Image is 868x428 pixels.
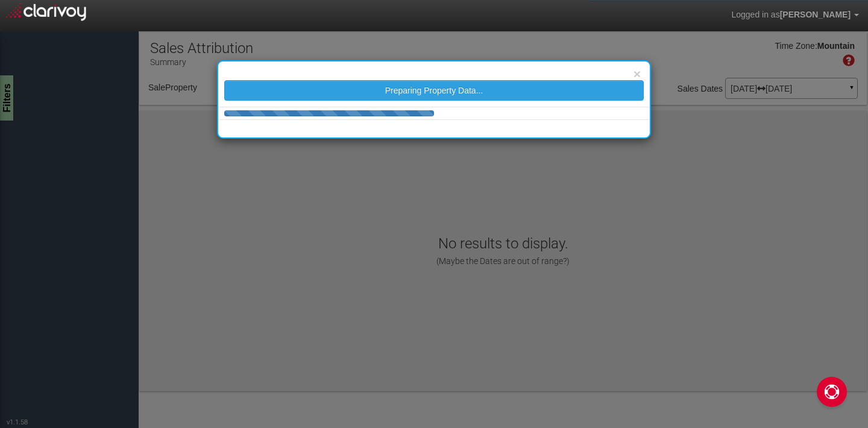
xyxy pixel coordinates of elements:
[722,1,868,30] a: Logged in as[PERSON_NAME]
[634,68,641,80] button: ×
[780,10,851,19] span: [PERSON_NAME]
[731,10,779,19] span: Logged in as
[385,86,483,95] span: Preparing Property Data...
[224,80,644,101] button: Preparing Property Data...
